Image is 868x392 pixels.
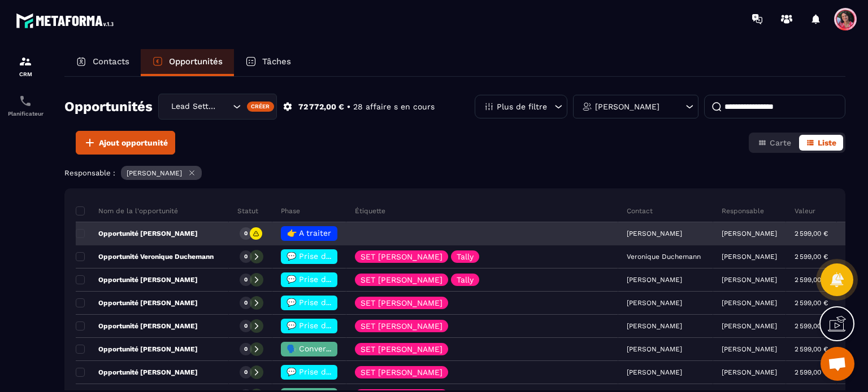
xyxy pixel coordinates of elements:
p: 2 599,00 € [795,345,828,353]
button: Ajout opportunité [76,131,175,155]
button: Liste [799,135,843,151]
p: SET [PERSON_NAME] [361,299,442,307]
p: Opportunité [PERSON_NAME] [76,275,198,284]
p: [PERSON_NAME] [722,322,777,330]
p: Opportunité [PERSON_NAME] [76,368,198,377]
img: logo [16,10,118,31]
p: SET [PERSON_NAME] [361,345,442,353]
p: [PERSON_NAME] [722,230,777,237]
p: Opportunité [PERSON_NAME] [76,229,198,238]
p: SET [PERSON_NAME] [361,253,442,261]
p: 2 599,00 € [795,276,828,284]
span: 💬 Prise de contact effectué [287,367,399,376]
p: 0 [244,345,248,353]
p: 0 [244,322,248,330]
p: Planificateur [3,111,48,117]
p: Contacts [93,56,129,67]
p: [PERSON_NAME] [722,345,777,353]
span: Lead Setting [168,100,219,113]
p: Contact [627,206,653,215]
p: Phase [281,206,300,215]
div: Ouvrir le chat [821,347,854,381]
a: Tâches [234,49,302,76]
p: Nom de la l'opportunité [76,206,178,215]
span: Carte [770,138,791,147]
a: Opportunités [141,49,234,76]
span: 💬 Prise de contact effectué [287,252,399,261]
p: Opportunités [169,56,223,67]
p: Étiquette [355,206,385,215]
span: Liste [818,138,836,147]
p: Opportunité [PERSON_NAME] [76,345,198,354]
p: Responsable : [64,169,115,177]
img: scheduler [19,94,32,108]
p: Opportunité [PERSON_NAME] [76,298,198,307]
div: Créer [247,102,275,112]
img: formation [19,55,32,68]
p: 72 772,00 € [298,102,344,112]
p: Tally [457,253,474,261]
p: 0 [244,299,248,307]
span: 💬 Prise de contact effectué [287,275,399,284]
p: Plus de filtre [497,103,547,111]
p: CRM [3,71,48,77]
p: [PERSON_NAME] [595,103,659,111]
p: Opportunité [PERSON_NAME] [76,321,198,331]
span: 💬 Prise de contact effectué [287,321,399,330]
p: Tâches [262,56,291,67]
p: 2 599,00 € [795,253,828,261]
p: 0 [244,230,248,237]
p: 0 [244,276,248,284]
p: 2 599,00 € [795,368,828,376]
p: 28 affaire s en cours [353,102,435,112]
p: [PERSON_NAME] [127,169,182,177]
p: Responsable [722,206,764,215]
p: SET [PERSON_NAME] [361,322,442,330]
p: 2 599,00 € [795,299,828,307]
p: 2 599,00 € [795,230,828,237]
span: 👉 A traiter [287,228,331,237]
p: 0 [244,368,248,376]
input: Search for option [219,100,230,113]
p: [PERSON_NAME] [722,299,777,307]
p: Tally [457,276,474,284]
a: Contacts [64,49,141,76]
span: 🗣️ Conversation en cours [287,344,387,353]
p: [PERSON_NAME] [722,276,777,284]
p: • [347,102,350,112]
p: Statut [237,206,258,215]
h2: Opportunités [64,95,153,118]
div: Search for option [158,94,277,120]
p: SET [PERSON_NAME] [361,276,442,284]
span: Ajout opportunité [99,137,168,148]
p: Valeur [795,206,815,215]
p: [PERSON_NAME] [722,368,777,376]
p: SET [PERSON_NAME] [361,368,442,376]
p: Opportunité Veronique Duchemann [76,252,214,261]
p: 0 [244,253,248,261]
p: 2 599,00 € [795,322,828,330]
a: formationformationCRM [3,46,48,86]
button: Carte [751,135,798,151]
p: [PERSON_NAME] [722,253,777,261]
a: schedulerschedulerPlanificateur [3,86,48,125]
span: 💬 Prise de contact effectué [287,298,399,307]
